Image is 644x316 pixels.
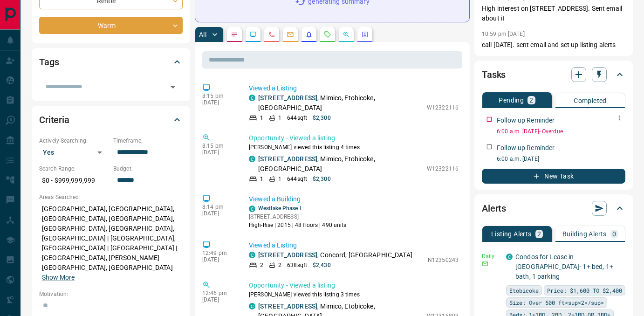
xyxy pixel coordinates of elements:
p: 638 sqft [287,261,307,269]
p: 10:59 pm [DATE] [482,31,525,37]
p: Opportunity - Viewed a listing [249,133,459,143]
p: [GEOGRAPHIC_DATA], [GEOGRAPHIC_DATA], [GEOGRAPHIC_DATA], [GEOGRAPHIC_DATA], [GEOGRAPHIC_DATA], [G... [39,201,183,285]
p: W12322116 [427,103,459,112]
h2: Tags [39,55,59,69]
p: Viewed a Listing [249,240,459,250]
span: Etobicoke [509,286,539,295]
p: Areas Searched: [39,193,183,201]
svg: Calls [268,31,275,38]
div: Yes [39,145,109,160]
p: call [DATE]. sent email and set up listing alerts [482,40,625,50]
p: Daily [482,252,500,261]
p: 8:15 pm [202,143,235,149]
p: Pending [499,97,524,103]
p: [PERSON_NAME] viewed this listing 4 times [249,143,459,151]
svg: Agent Actions [361,31,369,38]
p: Follow up Reminder [497,116,555,125]
p: [DATE] [202,210,235,217]
svg: Lead Browsing Activity [249,31,257,38]
p: Motivation: [39,290,183,298]
a: Westlake Phase Ⅰ [258,205,301,212]
span: Size: Over 500 ft<sup>2</sup> [509,298,604,307]
a: [STREET_ADDRESS] [258,251,317,259]
p: High-Rise | 2015 | 48 floors | 490 units [249,221,347,229]
p: Opportunity - Viewed a listing [249,281,459,290]
div: Tasks [482,63,625,86]
p: [PERSON_NAME] viewed this listing 3 times [249,290,459,299]
p: High interest on [STREET_ADDRESS]. Sent email about it [482,4,625,23]
div: Tags [39,51,183,73]
p: 6:00 a.m. [DATE] [497,155,625,163]
p: Actively Searching: [39,137,109,145]
p: Building Alerts [562,231,607,237]
p: 12:49 pm [202,250,235,256]
p: 2 [260,261,263,269]
svg: Opportunities [343,31,350,38]
div: condos.ca [506,254,513,260]
p: 1 [278,114,281,122]
p: $2,300 [313,175,331,183]
p: , Mimico, Etobicoke, [GEOGRAPHIC_DATA] [258,154,422,174]
p: $2,300 [313,114,331,122]
h2: Alerts [482,201,506,216]
p: 1 [278,175,281,183]
svg: Notes [231,31,238,38]
p: N12350243 [428,256,459,264]
p: 2 [529,97,533,103]
p: 1 [260,175,263,183]
div: Criteria [39,109,183,131]
p: $0 - $999,999,999 [39,173,109,188]
h2: Criteria [39,112,69,127]
span: Price: $1,600 TO $2,400 [547,286,622,295]
p: , Concord, [GEOGRAPHIC_DATA] [258,250,412,260]
div: Warm [39,17,183,34]
p: [DATE] [202,256,235,263]
p: [DATE] [202,99,235,106]
div: condos.ca [249,303,255,309]
p: [DATE] [202,149,235,156]
p: 8:14 pm [202,204,235,210]
a: [STREET_ADDRESS] [258,94,317,102]
p: Completed [574,97,607,104]
p: 644 sqft [287,175,307,183]
a: [STREET_ADDRESS] [258,302,317,310]
p: 0 [612,231,616,237]
div: condos.ca [249,95,255,101]
p: Viewed a Building [249,194,459,204]
a: [STREET_ADDRESS] [258,155,317,163]
p: , Mimico, Etobicoke, [GEOGRAPHIC_DATA] [258,93,422,113]
svg: Listing Alerts [305,31,313,38]
p: 2 [537,231,541,237]
svg: Requests [324,31,331,38]
div: condos.ca [249,252,255,258]
p: [DATE] [202,296,235,303]
p: $2,430 [313,261,331,269]
svg: Emails [287,31,294,38]
p: [STREET_ADDRESS] [249,213,347,221]
p: 8:15 pm [202,93,235,99]
p: Follow up Reminder [497,143,555,153]
svg: Email [482,261,488,267]
p: W12322116 [427,165,459,173]
p: 6:00 a.m. [DATE] - Overdue [497,127,625,136]
p: 644 sqft [287,114,307,122]
h2: Tasks [482,67,506,82]
p: 2 [278,261,281,269]
p: Search Range: [39,165,109,173]
div: Alerts [482,197,625,220]
a: Condos for Lease in [GEOGRAPHIC_DATA]- 1+ bed, 1+ bath, 1 parking [515,253,613,280]
p: 1 [260,114,263,122]
p: Budget: [113,165,183,173]
p: Timeframe: [113,137,183,145]
button: Open [166,81,179,94]
div: condos.ca [249,156,255,162]
p: Viewed a Listing [249,83,459,93]
p: Listing Alerts [491,231,532,237]
p: All [199,31,206,38]
p: 12:46 pm [202,290,235,296]
button: New Task [482,169,625,184]
div: condos.ca [249,206,255,212]
button: Show More [42,273,75,282]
